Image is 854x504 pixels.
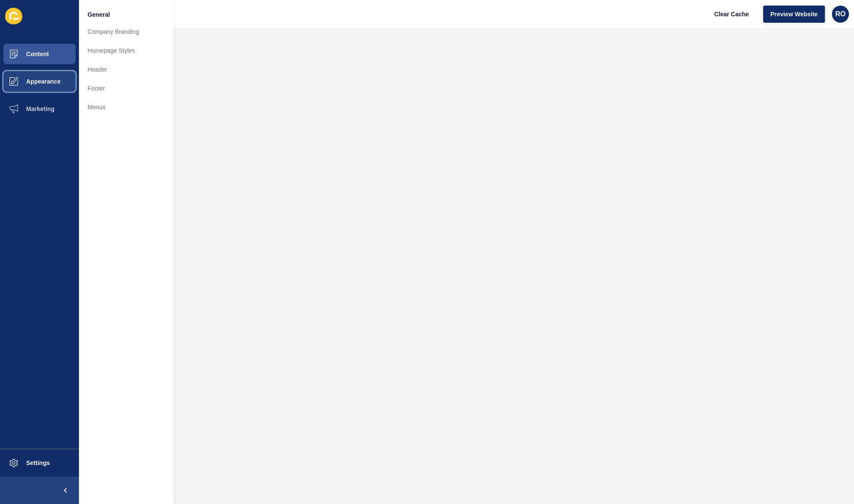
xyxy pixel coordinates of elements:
a: Company Branding [79,22,173,41]
span: General [88,10,110,19]
a: Homepage Styles [79,41,173,60]
button: Preview Website [763,6,825,23]
span: RO [835,10,845,18]
span: Clear Cache [714,10,749,18]
a: Header [79,60,173,79]
a: Footer [79,79,173,98]
span: Preview Website [770,10,818,18]
a: Menus [79,98,173,117]
button: Clear Cache [707,6,756,23]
